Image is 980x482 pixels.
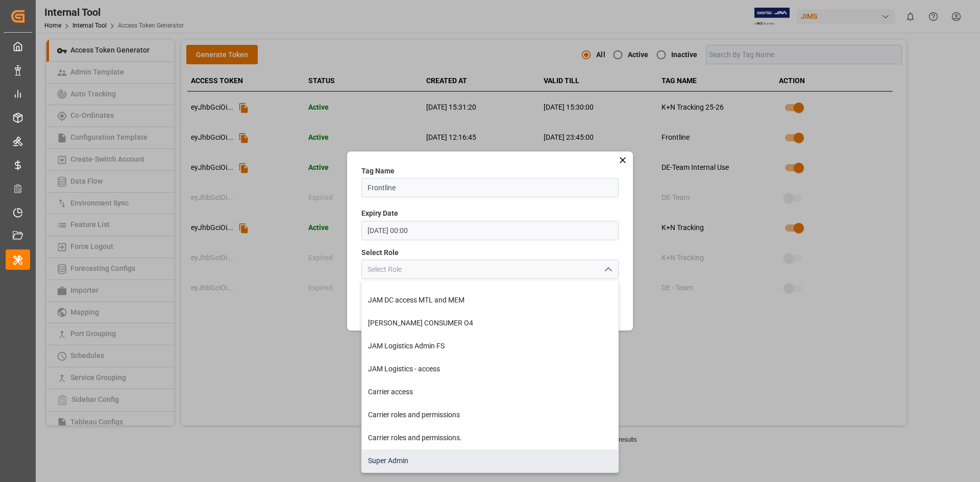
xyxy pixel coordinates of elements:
[362,358,618,380] div: JAM Logistics - access
[600,262,615,277] button: close menu
[362,426,618,449] div: Carrier roles and permissions.
[361,247,399,258] label: Select Role
[361,208,398,219] label: Expiry Date
[362,335,618,358] div: JAM Logistics Admin FS
[361,221,619,240] input: DD.MM.YYYY HH:MM
[361,260,619,279] input: Select Role
[362,312,618,335] div: [PERSON_NAME] CONSUMER O4
[362,380,618,403] div: Carrier access
[362,289,618,312] div: JAM DC access MTL and MEM
[361,166,395,176] label: Tag Name
[362,403,618,426] div: Carrier roles and permissions
[362,449,618,472] div: Super Admin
